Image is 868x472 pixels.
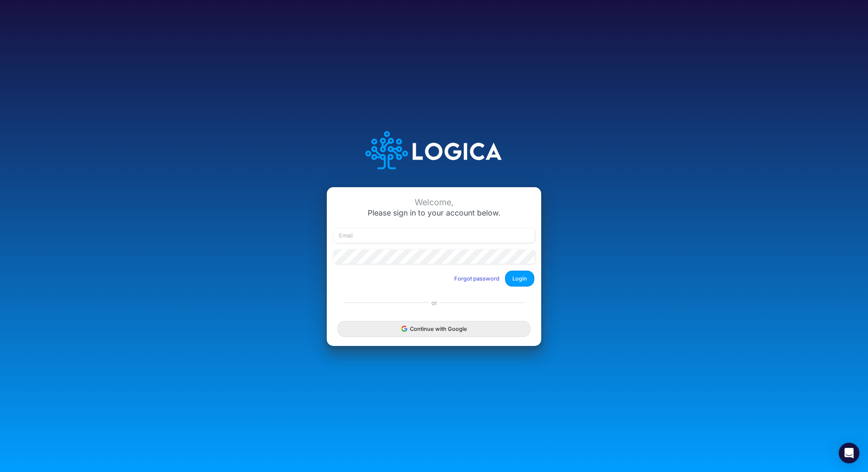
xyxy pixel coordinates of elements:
[839,443,859,463] div: Open Intercom Messenger
[505,271,534,287] button: Login
[449,271,505,286] button: Forgot password
[334,197,534,207] div: Welcome,
[338,321,530,337] button: Continue with Google
[334,228,534,243] input: Email
[368,208,500,217] span: Please sign in to your account below.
